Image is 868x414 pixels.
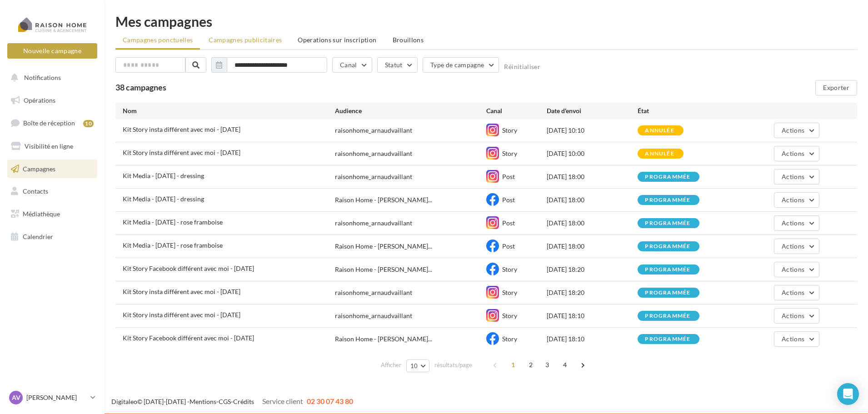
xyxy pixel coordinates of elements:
[190,398,216,405] a: Mentions
[410,362,418,369] span: 10
[423,57,499,73] button: Type de campagne
[502,173,515,180] span: Post
[23,210,60,218] span: Médiathèque
[26,393,87,402] p: [PERSON_NAME]
[5,182,99,201] a: Contacts
[774,239,819,254] button: Actions
[335,219,412,228] div: raisonhome_arnaudvaillant
[335,149,412,158] div: raisonhome_arnaudvaillant
[547,172,638,181] div: [DATE] 18:00
[381,361,401,369] span: Afficher
[123,218,223,226] span: Kit Media - Septembre 2025 - rose framboise
[332,57,372,73] button: Canal
[335,288,412,297] div: raisonhome_arnaudvaillant
[502,335,517,343] span: Story
[123,172,204,180] span: Kit Media - Septembre 2025 - dressing
[123,149,240,156] span: Kit Story insta différent avec moi - 28 Septembre 2025
[774,169,819,185] button: Actions
[123,264,254,272] span: Kit Story Facebook différent avec moi - 18 Septembre 2025
[502,196,515,204] span: Post
[782,173,804,180] span: Actions
[645,313,690,319] div: programmée
[645,290,690,296] div: programmée
[547,219,638,228] div: [DATE] 18:00
[335,265,432,274] span: Raison Home - [PERSON_NAME]...
[782,196,804,204] span: Actions
[335,195,432,205] span: Raison Home - [PERSON_NAME]...
[638,106,728,115] div: État
[5,137,99,156] a: Visibilité en ligne
[23,119,75,127] span: Boîte de réception
[506,358,520,372] span: 1
[83,120,94,127] div: 10
[645,128,674,134] div: annulée
[502,265,517,273] span: Story
[298,36,376,44] span: Operations sur inscription
[774,192,819,208] button: Actions
[645,267,690,273] div: programmée
[558,358,572,372] span: 4
[837,383,859,405] div: Open Intercom Messenger
[782,242,804,250] span: Actions
[774,331,819,347] button: Actions
[782,150,804,157] span: Actions
[5,227,99,246] a: Calendrier
[123,106,335,115] div: Nom
[774,146,819,161] button: Actions
[307,397,353,405] span: 02 30 07 43 80
[123,125,240,133] span: Kit Story insta différent avec moi - 28 Septembre 2025
[123,195,204,203] span: Kit Media - Septembre 2025 - dressing
[502,242,515,250] span: Post
[774,308,819,324] button: Actions
[25,142,73,150] span: Visibilité en ligne
[547,106,638,115] div: Date d'envoi
[335,172,412,181] div: raisonhome_arnaudvaillant
[5,68,95,87] button: Notifications
[502,219,515,227] span: Post
[782,289,804,296] span: Actions
[233,398,254,405] a: Crédits
[645,151,674,157] div: annulée
[209,36,282,44] span: Campagnes publicitaires
[774,123,819,138] button: Actions
[5,91,99,110] a: Opérations
[24,96,55,104] span: Opérations
[782,335,804,343] span: Actions
[782,219,804,227] span: Actions
[547,265,638,274] div: [DATE] 18:20
[486,106,547,115] div: Canal
[5,113,99,133] a: Boîte de réception10
[645,220,690,226] div: programmée
[547,195,638,205] div: [DATE] 18:00
[123,288,240,295] span: Kit Story insta différent avec moi - 18 Septembre 2025
[502,150,517,157] span: Story
[774,262,819,277] button: Actions
[111,398,137,405] a: Digitaleo
[262,397,303,405] span: Service client
[502,289,517,296] span: Story
[547,334,638,344] div: [DATE] 18:10
[23,165,55,172] span: Campagnes
[24,74,61,81] span: Notifications
[434,361,472,369] span: résultats/page
[335,242,432,251] span: Raison Home - [PERSON_NAME]...
[335,334,432,344] span: Raison Home - [PERSON_NAME]...
[5,205,99,224] a: Médiathèque
[782,312,804,319] span: Actions
[111,398,353,405] span: © [DATE]-[DATE] - - -
[547,126,638,135] div: [DATE] 10:10
[115,82,166,92] span: 38 campagnes
[335,126,412,135] div: raisonhome_arnaudvaillant
[547,149,638,158] div: [DATE] 10:00
[335,106,486,115] div: Audience
[5,160,99,179] a: Campagnes
[502,126,517,134] span: Story
[7,43,97,59] button: Nouvelle campagne
[645,174,690,180] div: programmée
[524,358,538,372] span: 2
[123,241,223,249] span: Kit Media - Septembre 2025 - rose framboise
[645,244,690,249] div: programmée
[123,311,240,319] span: Kit Story insta différent avec moi - 18 Septembre 2025
[219,398,231,405] a: CGS
[23,187,48,195] span: Contacts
